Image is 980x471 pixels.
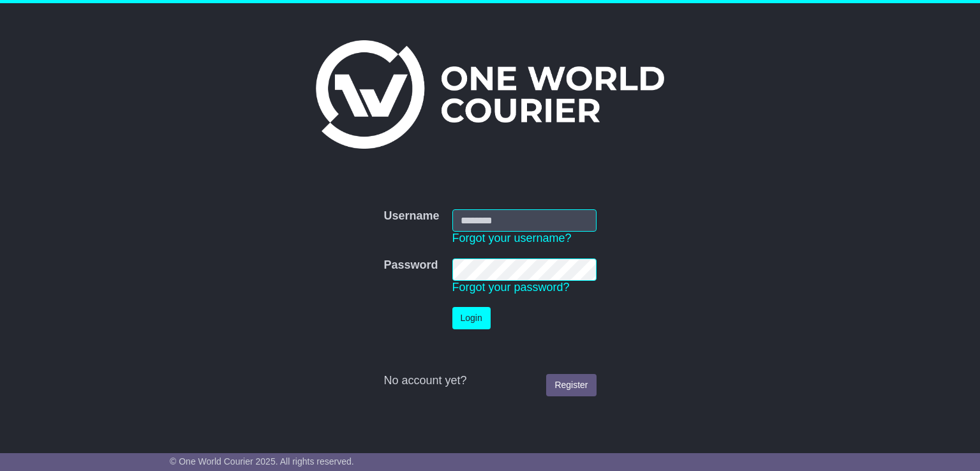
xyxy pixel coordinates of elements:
[383,258,438,273] label: Password
[452,281,570,294] a: Forgot your password?
[383,374,596,388] div: No account yet?
[546,374,596,396] a: Register
[316,40,664,149] img: One World
[452,232,572,244] a: Forgot your username?
[383,209,439,223] label: Username
[170,456,354,467] span: © One World Courier 2025. All rights reserved.
[452,307,491,329] button: Login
